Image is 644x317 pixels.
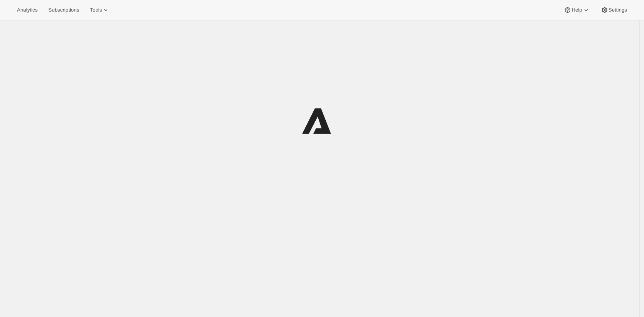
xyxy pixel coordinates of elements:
button: Analytics [12,5,42,15]
button: Help [559,5,594,15]
button: Subscriptions [44,5,84,15]
button: Tools [85,5,114,15]
span: Subscriptions [48,7,79,13]
span: Help [571,7,582,13]
span: Settings [609,7,627,13]
button: Settings [596,5,632,15]
span: Analytics [17,7,37,13]
span: Tools [90,7,102,13]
